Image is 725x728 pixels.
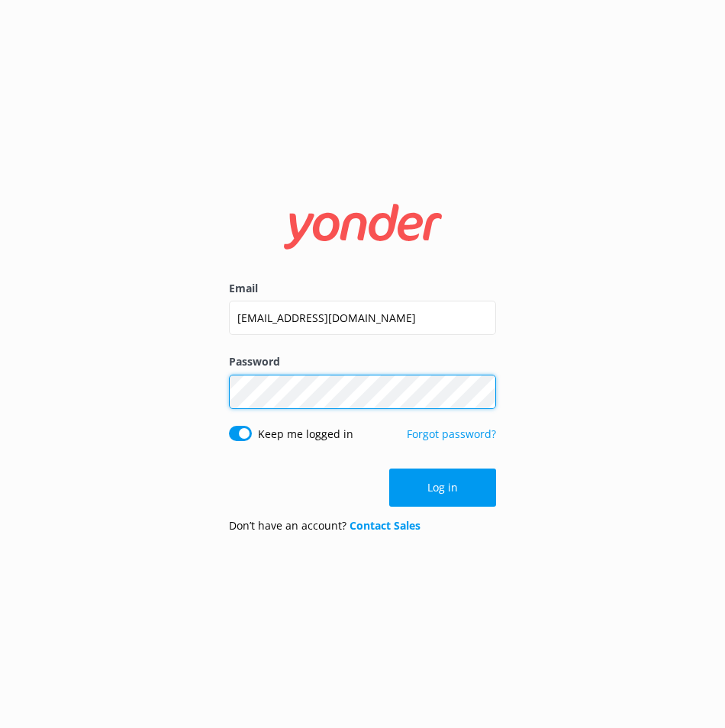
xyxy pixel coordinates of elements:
a: Forgot password? [407,427,496,441]
label: Password [229,353,496,370]
p: Don’t have an account? [229,517,420,534]
a: Contact Sales [350,518,420,533]
label: Keep me logged in [258,426,353,443]
input: user@emailaddress.com [229,301,496,335]
button: Log in [389,469,496,507]
button: Show password [466,376,496,407]
label: Email [229,280,496,297]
